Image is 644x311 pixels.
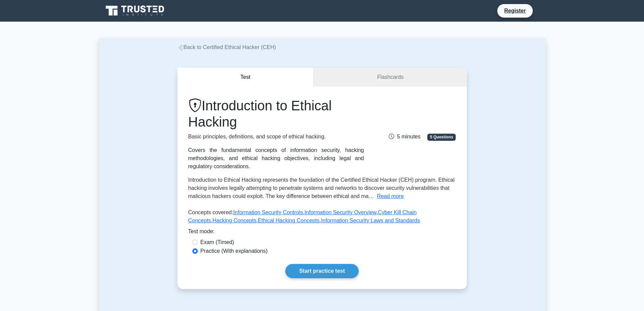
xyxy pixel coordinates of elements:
[427,134,456,140] span: 5 Questions
[377,192,404,200] button: Read more
[200,247,268,255] label: Practice (With explanations)
[213,218,257,223] a: Hacking Concepts
[177,44,276,50] a: Back to Certified Ethical Hacker (CEH)
[188,227,456,238] div: Test mode:
[314,68,467,87] a: Flashcards
[321,218,420,223] a: Information Security Laws and Standards
[305,209,377,215] a: Information Security Overview
[233,209,303,215] a: Information Security Controls
[188,208,456,227] p: Concepts covered: , , , , ,
[188,177,455,199] span: Introduction to Ethical Hacking represents the foundation of the Certified Ethical Hacker (CEH) p...
[177,68,314,87] button: Test
[389,134,420,139] span: 5 minutes
[188,133,364,141] p: Basic principles, definitions, and scope of ethical hacking.
[188,97,364,130] h1: Introduction to Ethical Hacking
[258,218,319,223] a: Ethical Hacking Concepts
[285,264,359,278] a: Start practice test
[500,6,530,15] a: Register
[200,238,234,246] label: Exam (Timed)
[188,146,364,171] div: Covers the fundamental concepts of information security, hacking methodologies, and ethical hacki...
